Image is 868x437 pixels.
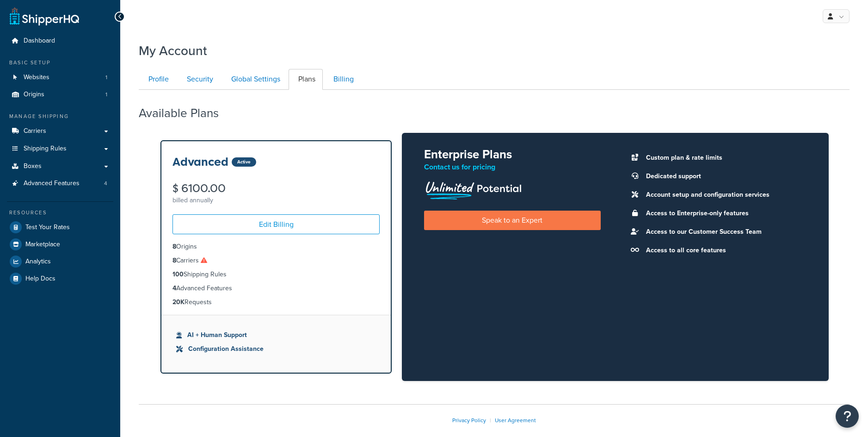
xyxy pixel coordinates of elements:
a: Analytics [7,253,113,270]
span: Dashboard [24,37,55,45]
img: Unlimited Potential [424,178,522,200]
li: Shipping Rules [172,269,380,280]
div: $ 6100.00 [172,183,380,194]
h2: Available Plans [139,106,233,120]
span: Boxes [24,162,42,170]
span: | [490,416,491,425]
a: Plans [289,69,323,90]
div: Manage Shipping [7,112,113,120]
li: Custom plan & rate limits [641,151,806,164]
div: Resources [7,209,113,217]
a: Billing [324,69,361,90]
a: Carriers [7,123,113,140]
strong: 8 [172,256,176,265]
span: Advanced Features [24,180,80,187]
div: Basic Setup [7,59,113,67]
span: Shipping Rules [24,145,67,153]
a: Profile [139,69,176,90]
button: Open Resource Center [836,405,859,428]
a: ShipperHQ Home [10,7,79,25]
span: Marketplace [25,241,60,249]
h1: My Account [139,42,207,60]
a: Edit Billing [172,214,380,234]
span: Help Docs [25,275,55,283]
a: Origins 1 [7,86,113,103]
a: Global Settings [222,69,288,90]
p: Contact us for pricing [424,161,600,174]
strong: 20K [172,297,185,307]
li: Requests [172,297,380,307]
h3: Advanced [172,156,228,168]
a: Security [177,69,221,90]
li: Advanced Features [7,175,113,192]
a: Marketplace [7,236,113,253]
div: billed annually [172,194,380,207]
a: Websites 1 [7,69,113,86]
strong: 8 [172,242,176,251]
li: Configuration Assistance [176,344,376,354]
li: Websites [7,69,113,86]
span: Analytics [25,258,51,266]
h2: Enterprise Plans [424,148,600,161]
span: Carriers [24,127,46,135]
a: Test Your Rates [7,219,113,236]
li: Origins [172,242,380,252]
li: Origins [7,86,113,103]
li: Access to all core features [641,244,806,257]
strong: 4 [172,283,176,293]
span: Websites [24,74,49,81]
a: Speak to an Expert [424,211,600,230]
a: Shipping Rules [7,140,113,157]
li: Advanced Features [172,283,380,293]
a: Boxes [7,158,113,175]
a: User Agreement [495,416,536,425]
li: Access to our Customer Success Team [641,225,806,238]
a: Advanced Features 4 [7,175,113,192]
a: Privacy Policy [452,416,486,425]
a: Help Docs [7,270,113,287]
strong: 100 [172,269,184,279]
li: Access to Enterprise-only features [641,207,806,220]
span: Test Your Rates [25,224,70,231]
span: 1 [105,74,107,81]
div: Active [232,157,256,167]
li: Dedicated support [641,170,806,183]
span: Origins [24,91,44,99]
li: Account setup and configuration services [641,188,806,201]
li: AI + Human Support [176,330,376,340]
a: Dashboard [7,32,113,50]
li: Carriers [172,256,380,266]
span: 1 [105,91,107,99]
span: 4 [104,180,107,187]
